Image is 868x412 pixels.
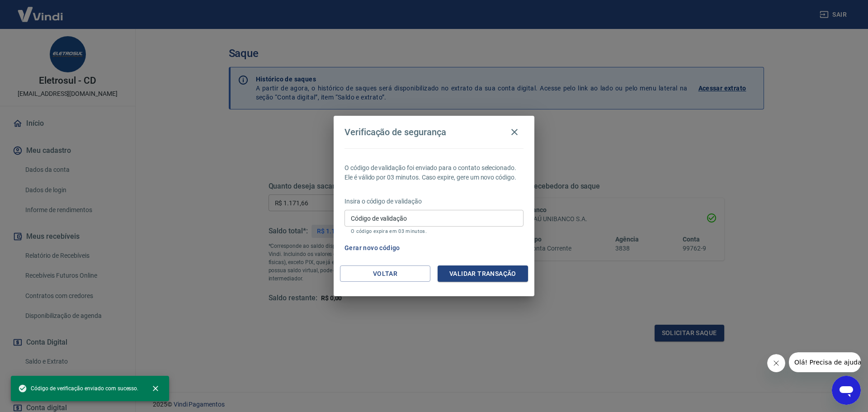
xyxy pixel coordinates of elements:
[344,127,446,137] h4: Verificação de segurança
[340,265,430,282] button: Voltar
[767,354,785,372] iframe: Fechar mensagem
[351,228,517,234] p: O código expira em 03 minutos.
[5,6,76,14] span: Olá! Precisa de ajuda?
[438,265,528,282] button: Validar transação
[789,352,861,372] iframe: Mensagem da empresa
[18,384,138,393] span: Código de verificação enviado com sucesso.
[832,376,861,405] iframe: Botão para abrir a janela de mensagens
[344,197,524,206] p: Insira o código de validação
[146,379,165,398] button: close
[344,163,524,182] p: O código de validação foi enviado para o contato selecionado. Ele é válido por 03 minutos. Caso e...
[341,240,404,256] button: Gerar novo código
